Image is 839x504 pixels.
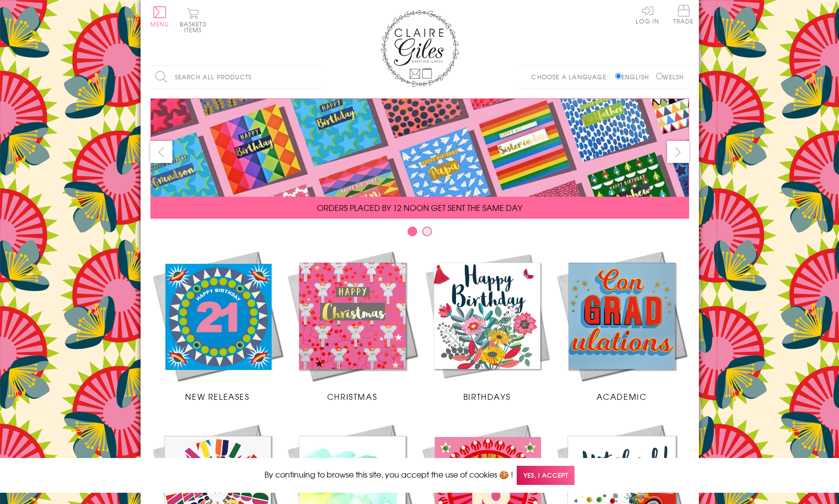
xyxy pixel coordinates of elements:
[531,72,613,81] p: Choose a language:
[554,249,689,402] a: Academic
[667,141,689,163] button: next
[420,249,554,402] a: Birthdays
[312,66,322,88] input: Search
[656,73,663,79] input: Welsh
[185,390,249,402] span: New Releases
[636,5,659,24] a: Log In
[150,20,169,28] span: Menu
[422,227,432,236] button: Carousel Page 2
[327,390,377,402] span: Christmas
[150,249,285,402] a: New Releases
[150,6,169,27] button: Menu
[317,202,522,213] span: ORDERS PLACED BY 12 NOON GET SENT THE SAME DAY
[150,141,172,163] button: prev
[517,466,575,485] span: Yes, I accept
[184,20,207,34] span: 0 items
[381,10,459,87] img: Claire Giles Greetings Cards
[597,390,647,402] span: Academic
[180,8,207,33] button: Basket0 items
[615,72,654,81] label: English
[150,66,322,88] input: Search all products
[408,227,417,236] button: Carousel Page 1 (Current Slide)
[463,390,510,402] span: Birthdays
[150,226,689,241] div: Carousel Pagination
[673,5,694,24] span: Trade
[285,249,420,402] a: Christmas
[656,72,684,81] label: Welsh
[615,73,622,79] input: English
[673,5,694,26] a: Trade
